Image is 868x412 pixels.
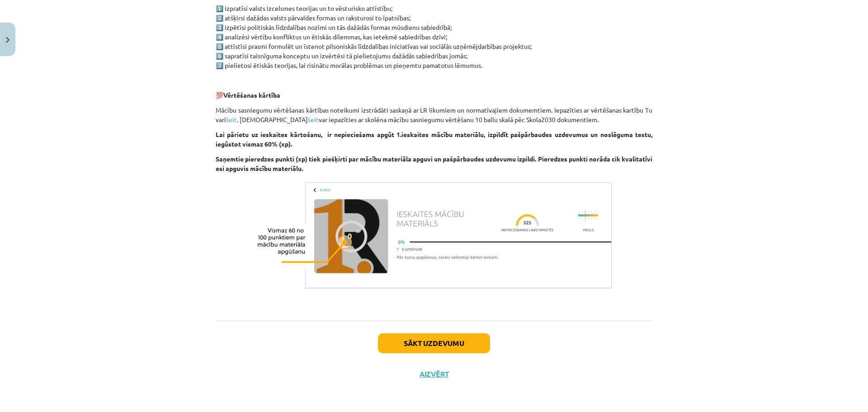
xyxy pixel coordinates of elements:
[223,91,280,99] strong: Vērtēšanas kārtība
[417,369,451,379] button: Aizvērt
[216,4,652,70] p: 1️⃣ izpratīsi valsts izcelsmes teorijas un to vēsturisko attīstību; 2️⃣ atšķirsi dažādas valsts p...
[216,155,652,172] strong: Saņemtie pieredzes punkti (xp) tiek piešķirti par mācību materiāla apguvi un pašpārbaudes uzdevum...
[216,90,652,100] p: 💯
[226,115,237,123] a: šeit
[6,37,9,43] img: icon-close-lesson-0947bae3869378f0d4975bcd49f059093ad1ed9edebbc8119c70593378902aed.svg
[378,333,490,353] button: Sākt uzdevumu
[216,130,652,148] strong: Lai pārietu uz ieskaites kārtošanu, ir nepieciešams apgūt 1.ieskaites mācību materiālu, izpildīt ...
[216,105,652,124] p: Mācību sasniegumu vērtēšanas kārtības noteikumi izstrādāti saskaņā ar LR likumiem un normatīvajie...
[308,115,319,123] a: šeit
